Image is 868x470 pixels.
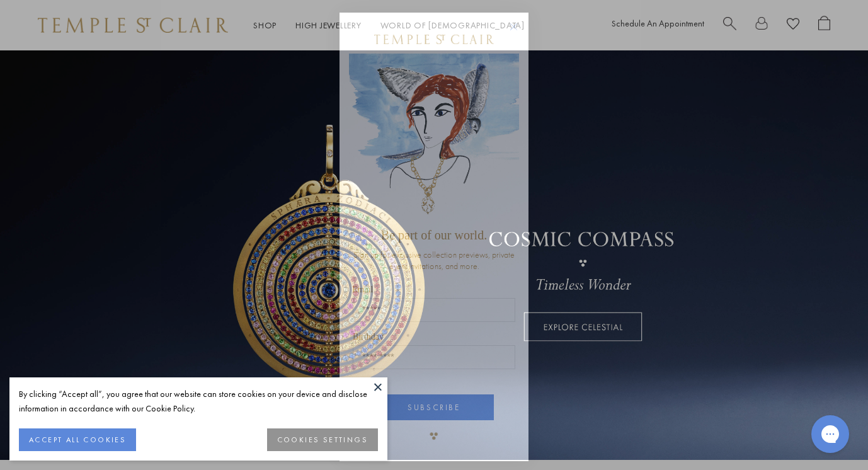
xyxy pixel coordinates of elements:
span: Email [352,285,373,294]
iframe: Gorgias live chat messenger [805,411,855,457]
span: Sign up for exclusive collection previews, private event invitations, and more. [353,249,515,272]
div: By clicking “Accept all”, you agree that our website can store cookies on your device and disclos... [19,387,378,416]
img: Temple St. Clair [374,35,494,44]
img: TSC [421,423,447,449]
input: Email [353,298,515,322]
button: SUBSCRIBE [374,394,494,420]
img: c4a9eb12-d91a-4d4a-8ee0-386386f4f338.jpeg [349,54,519,222]
span: Be part of our world. [381,228,487,242]
button: ACCEPT ALL COOKIES [19,428,136,451]
span: Birthday [353,332,384,341]
button: COOKIES SETTINGS [267,428,378,451]
button: Close dialog [512,25,528,41]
